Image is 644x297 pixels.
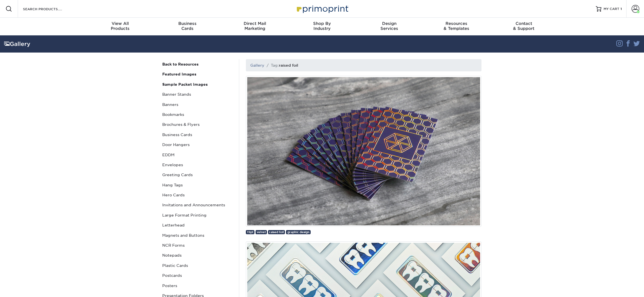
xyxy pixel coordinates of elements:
[294,3,350,15] img: Primoprint
[288,21,356,31] div: Industry
[250,63,264,67] a: Gallery
[160,110,235,119] a: Bookmarks
[286,230,310,234] a: graphic design
[160,281,235,291] a: Posters
[87,18,154,35] a: View AllProducts
[288,18,356,35] a: Shop ByIndustry
[22,6,76,12] input: SEARCH PRODUCTS.....
[423,21,490,26] span: Resources
[160,260,235,270] a: Plastic Cards
[221,21,288,26] span: Direct Mail
[221,21,288,31] div: Marketing
[160,160,235,170] a: Envelopes
[490,21,557,26] span: Contact
[423,21,490,31] div: & Templates
[160,190,235,200] a: Hero Cards
[288,21,356,26] span: Shop By
[257,230,266,234] span: velvet
[160,220,235,230] a: Letterhead
[160,79,235,89] a: Sample Packet Images
[356,21,423,31] div: Services
[620,7,622,11] span: 1
[269,230,284,234] span: raised foil
[154,21,221,31] div: Cards
[160,140,235,150] a: Door Hangers
[87,21,154,31] div: Products
[160,69,235,79] a: Featured Images
[256,230,267,234] a: velvet
[160,119,235,129] a: Brochures & Flyers
[160,150,235,160] a: EDDM
[160,250,235,260] a: Notepads
[160,200,235,210] a: Invitations and Announcements
[246,76,481,227] img: Demand attention with Holographic Business Cards
[160,59,235,69] a: Back to Resources
[268,230,285,234] a: raised foil
[160,170,235,180] a: Greeting Cards
[160,130,235,140] a: Business Cards
[162,72,196,76] strong: Featured Images
[247,230,253,234] span: 19pt
[264,62,298,68] li: Tag:
[160,210,235,220] a: Large Format Printing
[160,240,235,250] a: NCR Forms
[279,63,298,67] h1: raised foil
[490,18,557,35] a: Contact& Support
[87,21,154,26] span: View All
[162,82,208,87] strong: Sample Packet Images
[160,100,235,110] a: Banners
[287,230,310,234] span: graphic design
[356,21,423,26] span: Design
[154,18,221,35] a: BusinessCards
[246,230,254,234] a: 19pt
[160,89,235,99] a: Banner Stands
[160,230,235,240] a: Magnets and Buttons
[221,18,288,35] a: Direct MailMarketing
[490,21,557,31] div: & Support
[356,18,423,35] a: DesignServices
[160,180,235,190] a: Hang Tags
[423,18,490,35] a: Resources& Templates
[604,7,619,11] span: MY CART
[160,270,235,280] a: Postcards
[154,21,221,26] span: Business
